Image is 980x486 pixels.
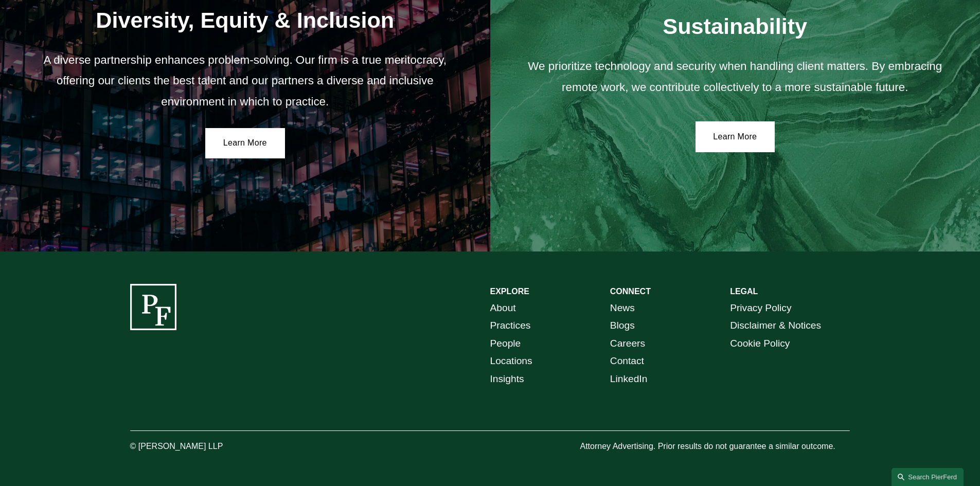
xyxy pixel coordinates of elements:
a: Learn More [696,121,775,152]
a: People [490,335,521,353]
a: Practices [490,317,531,335]
p: © [PERSON_NAME] LLP [130,439,280,454]
a: Search this site [892,468,964,486]
a: Insights [490,370,524,388]
a: Careers [610,335,645,353]
p: Attorney Advertising. Prior results do not guarantee a similar outcome. [580,439,850,454]
a: News [610,299,635,317]
strong: LEGAL [730,287,758,296]
a: Locations [490,352,532,370]
a: About [490,299,516,317]
p: We prioritize technology and security when handling client matters. By embracing remote work, we ... [520,56,951,98]
a: Cookie Policy [730,335,790,353]
h2: Sustainability [520,13,951,40]
strong: CONNECT [610,287,651,296]
a: Privacy Policy [730,299,791,317]
a: Disclaimer & Notices [730,317,821,335]
a: Learn More [205,128,285,159]
a: Blogs [610,317,635,335]
p: A diverse partnership enhances problem-solving. Our firm is a true meritocracy, offering our clie... [29,50,460,112]
h2: Diversity, Equity & Inclusion [29,7,460,33]
a: Contact [610,352,644,370]
strong: EXPLORE [490,287,529,296]
a: LinkedIn [610,370,648,388]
